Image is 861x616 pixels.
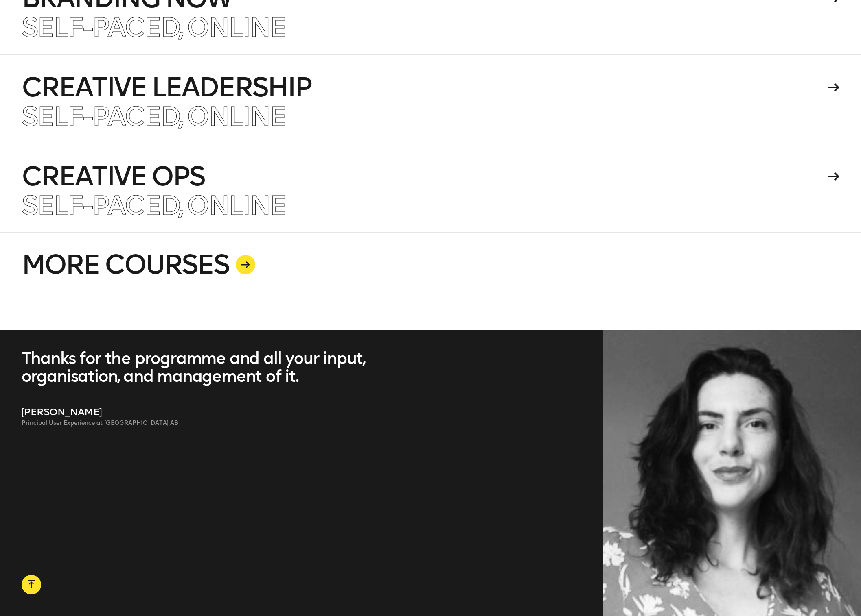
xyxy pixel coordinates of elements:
span: Self-paced, Online [22,189,286,222]
a: MORE COURSES [22,232,839,330]
h4: Creative Leadership [22,74,825,100]
p: [PERSON_NAME] [22,405,409,419]
h4: Creative Ops [22,163,825,189]
span: Self-paced, Online [22,11,286,44]
p: Principal User Experience at [GEOGRAPHIC_DATA] AB [22,419,409,427]
blockquote: Thanks for the programme and all your input, organisation, and management of it. [22,349,409,385]
span: Self-paced, Online [22,100,286,133]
